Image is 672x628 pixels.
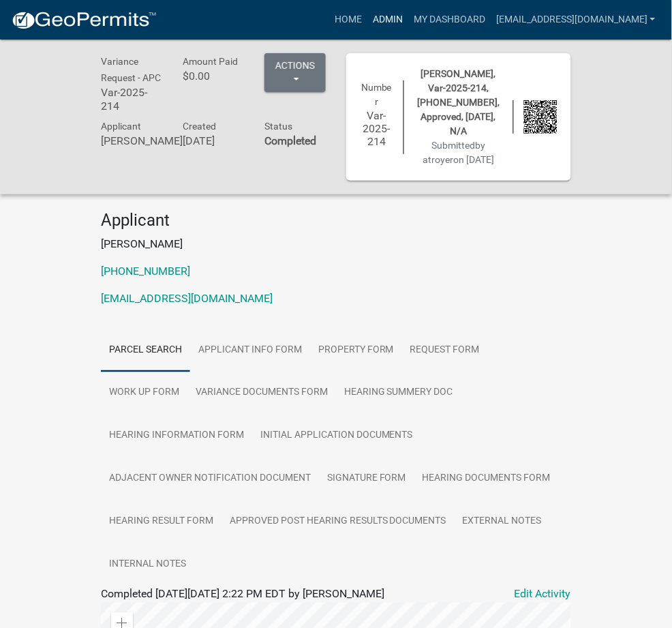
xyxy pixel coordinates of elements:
[101,86,162,112] h6: Var-2025-214
[264,134,316,147] strong: Completed
[101,329,190,372] a: Parcel search
[101,236,571,252] p: [PERSON_NAME]
[329,7,367,33] a: Home
[101,265,190,278] a: [PHONE_NUMBER]
[360,109,393,149] h6: Var-2025-214
[491,7,661,33] a: [EMAIL_ADDRESS][DOMAIN_NAME]
[187,372,336,415] a: Variance Documents Form
[264,53,326,92] button: Actions
[222,500,455,544] a: Approved Post Hearing Results Documents
[423,140,495,165] span: Submitted on [DATE]
[455,500,550,544] a: External Notes
[101,121,141,132] span: Applicant
[264,121,292,132] span: Status
[515,586,571,603] a: Edit Activity
[101,372,187,415] a: Work Up Form
[183,134,244,147] h6: [DATE]
[101,415,252,458] a: Hearing Information Form
[361,82,392,107] span: Number
[183,56,238,67] span: Amount Paid
[418,68,500,136] span: [PERSON_NAME], Var-2025-214, [PHONE_NUMBER], Approved, [DATE], N/A
[101,588,384,601] span: Completed [DATE][DATE] 2:22 PM EDT by [PERSON_NAME]
[101,211,571,230] h4: Applicant
[336,372,461,415] a: Hearing Summery Doc
[101,56,161,83] span: Variance Request - APC
[408,7,491,33] a: My Dashboard
[190,329,310,372] a: Applicant Info Form
[252,415,421,458] a: Initial Application Documents
[367,7,408,33] a: Admin
[183,121,216,132] span: Created
[524,100,558,134] img: QR code
[183,70,244,83] h6: $0.00
[101,458,319,501] a: Adjacent Owner Notification Document
[319,458,414,501] a: Signature Form
[310,329,402,372] a: Property Form
[414,458,559,501] a: Hearing Documents Form
[101,543,194,587] a: Internal Notes
[101,134,162,147] h6: [PERSON_NAME]
[101,292,273,305] a: [EMAIL_ADDRESS][DOMAIN_NAME]
[402,329,488,372] a: Request Form
[101,500,222,544] a: Hearing Result Form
